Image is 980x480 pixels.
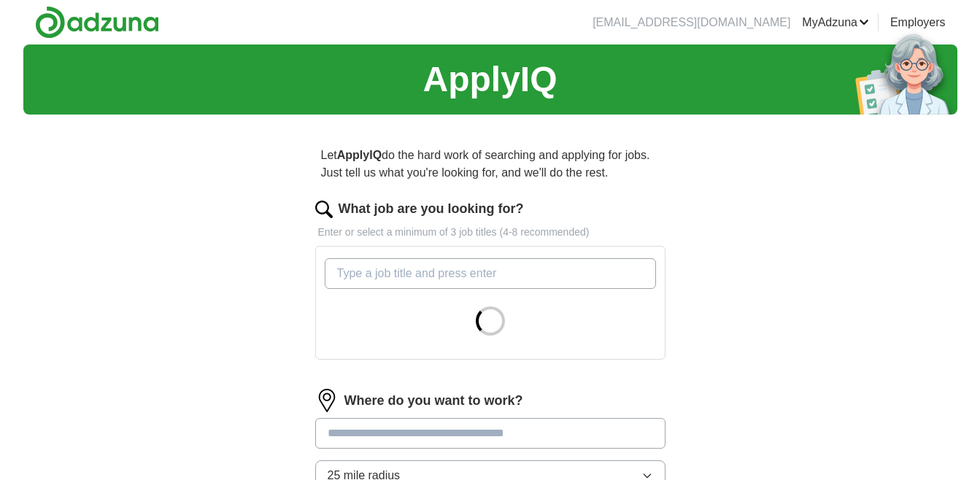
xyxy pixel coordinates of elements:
p: Let do the hard work of searching and applying for jobs. Just tell us what you're looking for, an... [315,141,665,187]
li: [EMAIL_ADDRESS][DOMAIN_NAME] [593,14,790,31]
label: What job are you looking for? [339,199,524,219]
a: Employers [890,14,946,31]
img: Adzuna logo [35,6,159,39]
input: Type a job title and press enter [325,258,656,289]
img: location.png [315,389,339,412]
strong: ApplyIQ [337,149,382,161]
label: Where do you want to work? [344,391,523,411]
p: Enter or select a minimum of 3 job titles (4-8 recommended) [315,225,665,240]
h1: ApplyIQ [423,53,557,106]
img: search.png [315,201,333,218]
a: MyAdzuna [802,14,869,31]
